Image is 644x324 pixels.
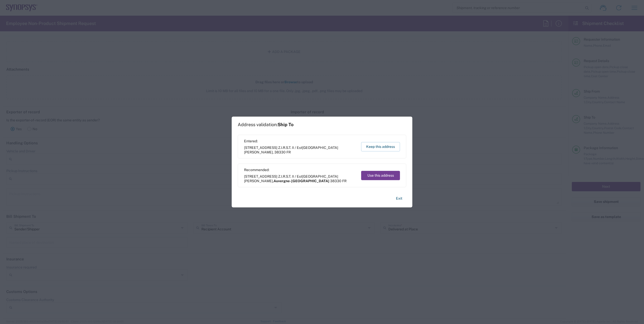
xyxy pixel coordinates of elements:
[238,122,293,127] h1: Address validation:
[342,179,346,183] span: FR
[361,142,400,151] button: Keep this address
[274,179,329,183] span: Auvergne-[GEOGRAPHIC_DATA]
[330,179,341,183] span: 38330
[244,139,356,143] span: Entered:
[244,168,356,172] span: Recommended:
[278,122,293,127] span: Ship To
[361,171,400,180] button: Use this address
[274,150,286,154] span: 38330
[392,194,406,203] button: Exit
[286,150,291,154] span: FR
[244,145,356,154] span: [STREET_ADDRESS] Z.I.R.S.T. II / Est ,
[244,174,356,183] span: [STREET_ADDRESS] Z.I.R.S.T. II / Est ,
